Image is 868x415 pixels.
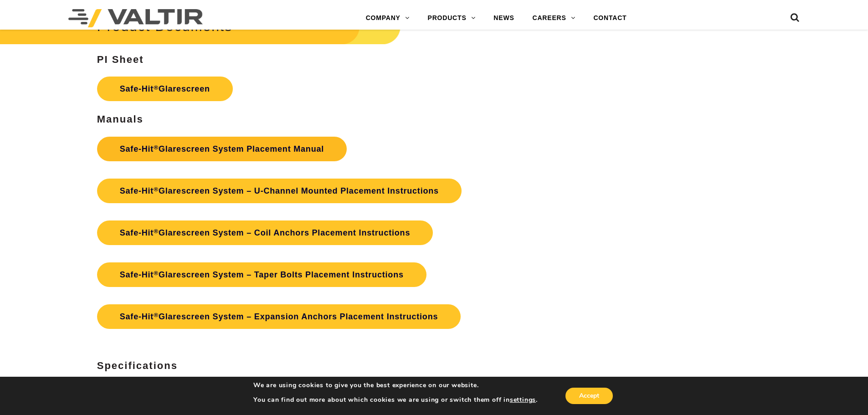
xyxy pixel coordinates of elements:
[484,9,523,27] a: NEWS
[154,144,159,151] sup: ®
[524,9,585,27] a: CAREERS
[154,312,159,318] sup: ®
[97,360,178,371] strong: Specifications
[154,186,159,193] sup: ®
[97,137,347,161] a: Safe-Hit®Glarescreen System Placement Manual
[584,9,636,27] a: CONTACT
[154,228,159,235] sup: ®
[97,262,426,287] a: Safe-Hit®Glarescreen System – Taper Bolts Placement Instructions
[357,9,419,27] a: COMPANY
[419,9,485,27] a: PRODUCTS
[68,9,203,27] img: Valtir
[565,388,613,404] button: Accept
[154,270,159,277] sup: ®
[97,220,433,245] a: Safe-Hit®Glarescreen System – Coil Anchors Placement Instructions
[97,54,144,65] strong: PI Sheet
[97,304,461,329] a: Safe-Hit®Glarescreen System – Expansion Anchors Placement Instructions
[97,113,144,125] strong: Manuals
[154,84,159,91] sup: ®
[510,396,536,404] button: settings
[97,77,233,101] a: Safe-Hit®Glarescreen
[253,396,538,404] p: You can find out more about which cookies we are using or switch them off in .
[253,381,538,389] p: We are using cookies to give you the best experience on our website.
[97,179,462,203] a: Safe-Hit®Glarescreen System – U-Channel Mounted Placement Instructions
